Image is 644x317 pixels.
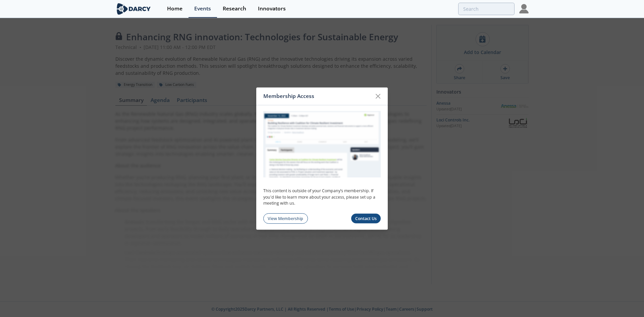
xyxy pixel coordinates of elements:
a: Contact Us [351,214,381,223]
div: Home [167,6,182,11]
div: Events [194,6,211,11]
input: Advanced Search [458,3,515,15]
div: Membership Access [263,90,372,103]
img: logo-wide.svg [115,3,152,15]
p: This content is outside of your Company’s membership. If you'd like to learn more about your acce... [263,188,381,206]
a: View Membership [263,213,308,224]
img: Profile [519,4,529,13]
div: Research [223,6,246,11]
img: Membership [263,111,381,177]
div: Innovators [258,6,286,11]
